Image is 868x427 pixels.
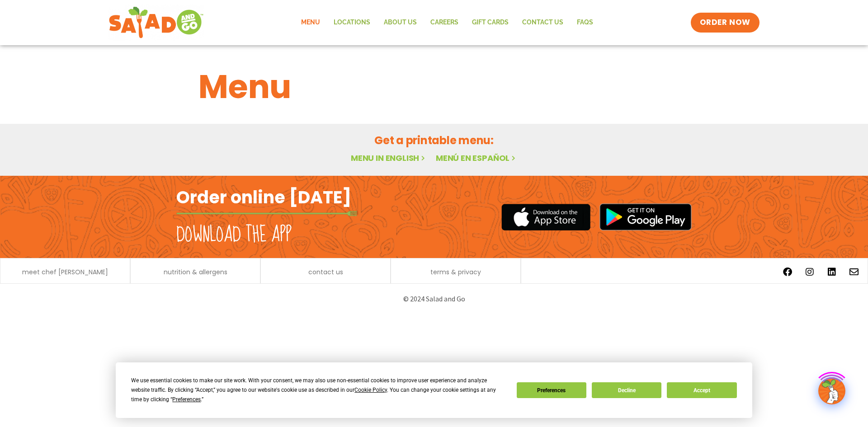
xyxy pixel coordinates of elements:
[517,382,586,398] button: Preferences
[592,382,661,398] button: Decline
[164,269,227,275] a: nutrition & allergens
[691,13,759,33] a: ORDER NOW
[700,17,750,28] span: ORDER NOW
[108,5,204,41] img: new-SAG-logo-768×292
[308,269,343,275] a: contact us
[176,186,351,208] h2: Order online [DATE]
[501,202,590,232] img: appstore
[176,222,292,248] h2: Download the app
[570,12,600,33] a: FAQs
[599,203,692,230] img: google_play
[198,62,670,111] h1: Menu
[198,132,670,148] h2: Get a printable menu:
[377,12,424,33] a: About Us
[294,12,600,33] nav: Menu
[116,362,752,418] div: Cookie Consent Prompt
[424,12,465,33] a: Careers
[181,293,687,305] p: © 2024 Salad and Go
[465,12,515,33] a: GIFT CARDS
[351,152,427,164] a: Menu in English
[436,152,517,164] a: Menú en español
[176,211,357,216] img: fork
[131,376,505,404] div: We use essential cookies to make our site work. With your consent, we may also use non-essential ...
[354,387,387,393] span: Cookie Policy
[294,12,327,33] a: Menu
[515,12,570,33] a: Contact Us
[667,382,736,398] button: Accept
[430,269,481,275] a: terms & privacy
[22,269,108,275] a: meet chef [PERSON_NAME]
[172,396,201,403] span: Preferences
[327,12,377,33] a: Locations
